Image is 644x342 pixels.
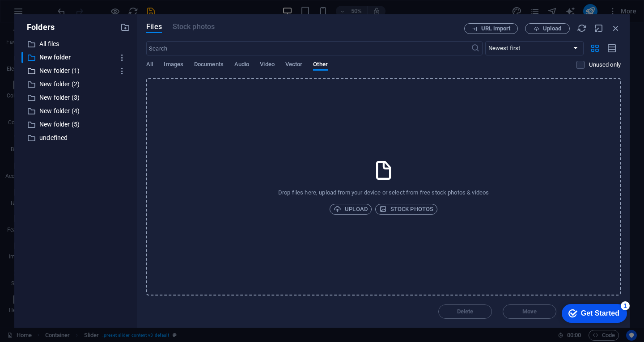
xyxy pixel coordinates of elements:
p: Folders [21,21,55,33]
p: New folder (1) [39,66,114,76]
span: All [146,59,153,72]
span: Vector [285,59,303,72]
button: Upload [330,204,372,215]
span: This file type is not supported by this element [173,21,215,32]
span: Images [164,59,183,72]
p: New folder (5) [39,119,114,130]
div: New folder (5) [21,119,130,130]
span: Other [313,59,327,72]
p: New folder (4) [39,106,114,116]
p: New folder [39,52,114,63]
p: All files [39,39,114,49]
span: URL import [481,26,510,31]
div: New folder (4) [21,106,130,117]
button: Stock photos [375,204,437,215]
i: Create new folder [120,22,130,32]
i: Minimize [594,23,604,33]
span: Stock photos [379,204,433,215]
i: Close [611,23,621,33]
div: 1 [66,2,75,11]
span: Upload [334,204,368,215]
div: New folder (1) [21,65,130,76]
div: New folder (2) [21,79,130,90]
span: Audio [234,59,249,72]
button: Upload [525,23,570,34]
span: Upload [543,26,561,31]
div: undefined [21,132,130,144]
button: URL import [464,23,518,34]
p: Displays only files that are not in use on the website. Files added during this session can still... [589,61,621,69]
span: Video [260,59,274,72]
div: ​ [21,52,23,63]
input: Search [146,41,470,55]
div: ​New folder [21,52,130,63]
div: Get Started 1 items remaining, 80% complete [7,4,72,23]
p: New folder (2) [39,79,114,89]
p: undefined [39,133,114,143]
span: Files [146,21,162,32]
div: Get Started [26,10,65,18]
i: Reload [577,23,587,33]
p: New folder (3) [39,93,114,103]
span: Documents [194,59,224,72]
p: Drop files here, upload from your device or select from free stock photos & videos [278,189,489,197]
div: New folder (3) [21,92,130,103]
